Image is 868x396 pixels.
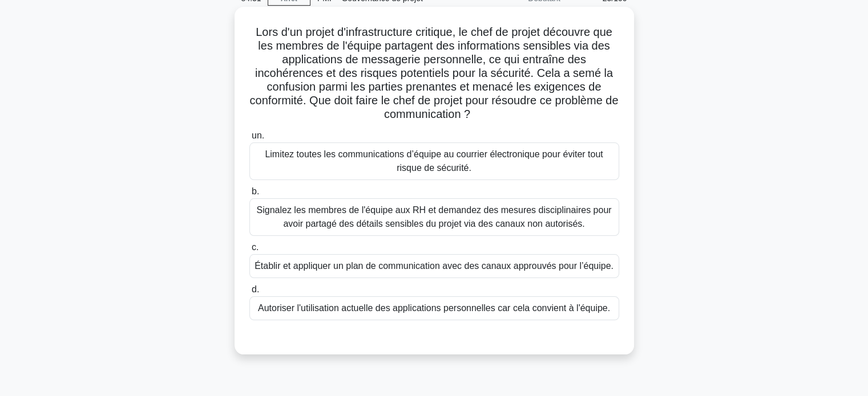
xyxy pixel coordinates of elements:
[255,261,613,271] font: Établir et appliquer un plan de communication avec des canaux approuvés pour l’équipe.
[250,26,619,120] font: Lors d'un projet d'infrastructure critique, le chef de projet découvre que les membres de l'équip...
[258,303,610,313] font: Autoriser l'utilisation actuelle des applications personnelles car cela convient à l'équipe.
[252,130,264,140] font: un.
[252,186,259,196] font: b.
[256,205,611,228] font: Signalez les membres de l'équipe aux RH et demandez des mesures disciplinaires pour avoir partagé...
[252,284,259,294] font: d.
[265,149,603,173] font: Limitez toutes les communications d’équipe au courrier électronique pour éviter tout risque de sé...
[252,242,259,252] font: c.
